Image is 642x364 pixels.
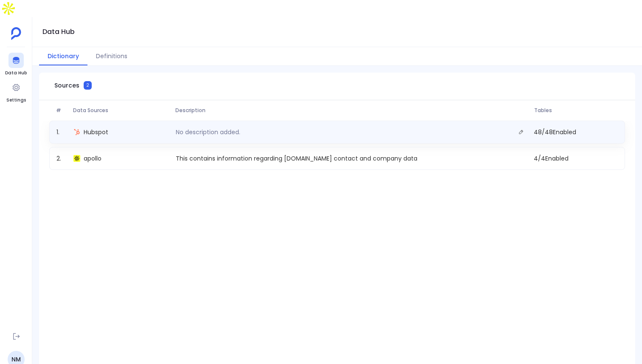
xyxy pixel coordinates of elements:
span: # [53,107,70,114]
a: Data Hub [5,53,27,76]
h1: Data Hub [42,26,75,38]
span: Sources [54,81,79,90]
span: Data Hub [5,70,27,76]
span: 2 . [53,154,70,163]
p: This contains information regarding [DOMAIN_NAME] contact and company data [172,154,421,163]
span: Description [172,107,530,114]
img: petavue logo [11,27,21,40]
span: apollo [84,154,101,163]
span: 2 [84,81,92,90]
span: Tables [531,107,622,114]
span: 1 . [53,126,70,138]
span: 4 / 4 Enabled [530,154,621,163]
span: Data Sources [70,107,172,114]
span: Settings [6,97,26,104]
button: Edit description. [515,126,527,138]
button: Dictionary [39,47,87,65]
p: No description added. [172,128,244,136]
span: Hubspot [84,128,108,136]
a: Settings [6,80,26,104]
span: 48 / 48 Enabled [530,126,621,138]
button: Definitions [87,47,136,65]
